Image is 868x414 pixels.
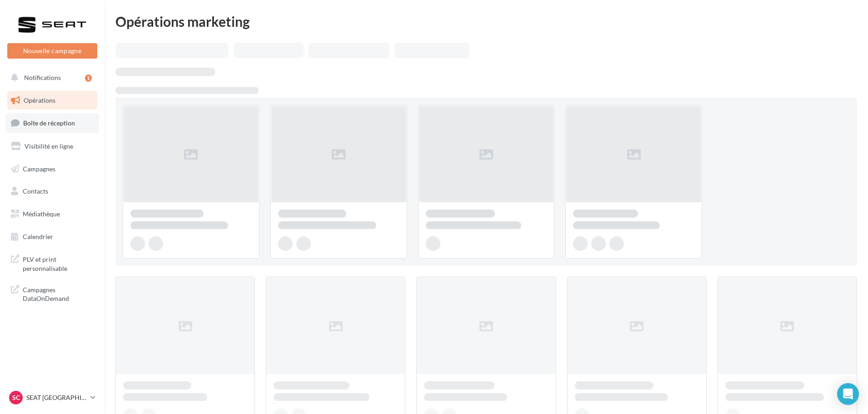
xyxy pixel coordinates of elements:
a: Boîte de réception [5,113,99,133]
a: PLV et print personnalisable [5,249,99,276]
span: SC [12,393,20,402]
a: Médiathèque [5,205,99,224]
span: Calendrier [23,233,53,240]
a: Campagnes [5,160,99,179]
span: PLV et print personnalisable [23,253,94,273]
div: Open Intercom Messenger [837,383,859,405]
span: Campagnes DataOnDemand [23,284,94,303]
span: Notifications [24,74,61,81]
button: Nouvelle campagne [7,43,97,59]
span: Visibilité en ligne [25,142,73,150]
span: Campagnes [23,165,55,172]
p: SEAT [GEOGRAPHIC_DATA] [26,393,87,402]
a: Opérations [5,91,99,110]
a: Campagnes DataOnDemand [5,280,99,307]
button: Notifications 1 [5,68,95,87]
a: Contacts [5,182,99,201]
div: Opérations marketing [115,15,857,28]
span: Opérations [24,96,55,104]
span: Contacts [23,187,48,195]
a: Visibilité en ligne [5,137,99,156]
span: Boîte de réception [23,119,75,127]
span: Médiathèque [23,210,60,218]
a: Calendrier [5,227,99,246]
div: 1 [85,75,92,82]
a: SC SEAT [GEOGRAPHIC_DATA] [7,389,97,406]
